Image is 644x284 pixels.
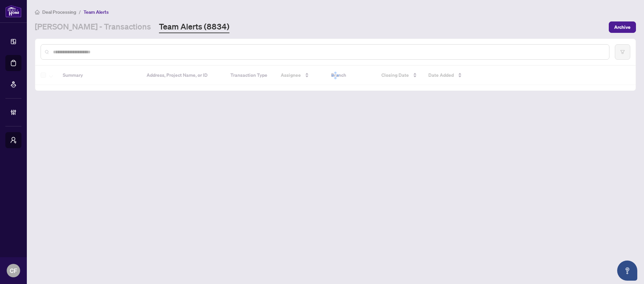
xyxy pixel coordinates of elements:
[10,137,17,144] span: user-switch
[79,8,81,16] li: /
[617,261,637,281] button: Open asap
[615,44,630,60] button: filter
[614,22,631,33] span: Archive
[159,21,229,33] a: Team Alerts (8834)
[42,9,76,15] span: Deal Processing
[609,21,636,33] button: Archive
[10,266,17,275] span: CF
[35,10,40,14] span: home
[35,21,151,33] a: [PERSON_NAME] - Transactions
[5,5,21,17] img: logo
[84,9,109,15] span: Team Alerts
